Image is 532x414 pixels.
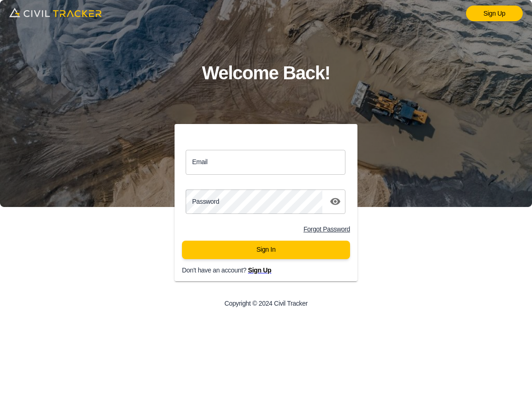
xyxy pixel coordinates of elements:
button: Sign In [182,241,350,259]
input: email [186,150,345,174]
a: Sign Up [466,6,523,21]
p: Don't have an account? [182,266,365,274]
img: logo [9,5,102,20]
a: Sign Up [248,266,272,274]
a: Forgot Password [303,225,350,233]
button: toggle password visibility [326,192,345,211]
p: Copyright © 2024 Civil Tracker [224,300,308,307]
h1: Welcome Back! [202,58,330,88]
